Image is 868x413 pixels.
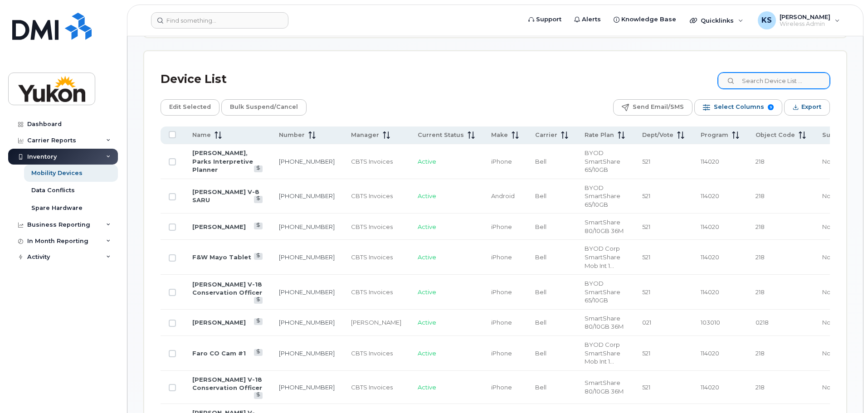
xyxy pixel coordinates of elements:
[151,12,288,29] input: Find something...
[254,318,263,325] a: View Last Bill
[418,158,436,165] span: Active
[254,392,263,399] a: View Last Bill
[418,319,436,326] span: Active
[491,350,512,357] span: iPhone
[535,288,546,296] span: Bell
[801,100,821,114] span: Export
[351,253,401,262] div: CBTS Invoices
[585,149,620,173] span: BYOD SmartShare 65/10GB
[756,384,765,391] span: 218
[254,196,263,203] a: View Last Bill
[585,379,624,395] span: SmartShare 80/10GB 36M
[535,131,557,139] span: Carrier
[192,131,211,139] span: Name
[633,100,684,114] span: Send Email/SMS
[279,223,335,230] a: [PHONE_NUMBER]
[756,288,765,296] span: 218
[192,319,246,326] a: [PERSON_NAME]
[585,280,620,304] span: BYOD SmartShare 65/10GB
[418,253,436,261] span: Active
[192,253,251,261] a: F&W Mayo Tablet
[642,223,650,230] span: 521
[192,350,246,357] a: Faro CO Cam #1
[780,20,830,28] span: Wireless Admin
[491,319,512,326] span: iPhone
[491,288,512,296] span: iPhone
[822,350,839,357] span: None
[279,253,335,261] a: [PHONE_NUMBER]
[230,100,298,114] span: Bulk Suspend/Cancel
[535,384,546,391] span: Bell
[701,223,719,230] span: 114020
[192,188,259,204] a: [PERSON_NAME] V-8 SARU
[536,15,561,24] span: Support
[768,104,774,110] span: 9
[279,158,335,165] a: [PHONE_NUMBER]
[701,288,719,296] span: 114020
[756,158,765,165] span: 218
[585,245,620,269] span: BYOD Corp SmartShare Mob Int 10
[351,192,401,200] div: CBTS Invoices
[784,99,830,116] button: Export
[169,100,211,114] span: Edit Selected
[780,13,830,20] span: [PERSON_NAME]
[607,10,683,29] a: Knowledge Base
[701,192,719,199] span: 114020
[351,318,401,327] div: [PERSON_NAME]
[822,319,839,326] span: None
[585,219,624,234] span: SmartShare 80/10GB 36M
[535,158,546,165] span: Bell
[418,192,436,199] span: Active
[701,158,719,165] span: 114020
[642,253,650,261] span: 521
[822,192,839,199] span: None
[822,384,839,391] span: None
[568,10,607,29] a: Alerts
[585,184,620,208] span: BYOD SmartShare 65/10GB
[694,99,782,116] button: Select Columns 9
[535,319,546,326] span: Bell
[822,288,839,296] span: None
[683,11,750,29] div: Quicklinks
[751,11,846,29] div: Kelly Shafer
[522,10,568,29] a: Support
[701,384,719,391] span: 114020
[701,319,720,326] span: 103010
[254,297,263,304] a: View Last Bill
[613,99,692,116] button: Send Email/SMS
[351,223,401,231] div: CBTS Invoices
[714,100,764,114] span: Select Columns
[161,99,219,116] button: Edit Selected
[351,383,401,392] div: CBTS Invoices
[351,349,401,358] div: CBTS Invoices
[642,192,650,199] span: 521
[161,68,227,91] div: Device List
[418,350,436,357] span: Active
[756,253,765,261] span: 218
[221,99,307,116] button: Bulk Suspend/Cancel
[535,192,546,199] span: Bell
[491,253,512,261] span: iPhone
[535,350,546,357] span: Bell
[535,223,546,230] span: Bell
[756,131,795,139] span: Object Code
[491,158,512,165] span: iPhone
[642,384,650,391] span: 521
[192,376,262,392] a: [PERSON_NAME] V-18 Conservation Officer
[621,15,676,24] span: Knowledge Base
[192,223,246,230] a: [PERSON_NAME]
[254,165,263,172] a: View Last Bill
[279,350,335,357] a: [PHONE_NUMBER]
[254,223,263,229] a: View Last Bill
[642,131,673,139] span: Dept/Vote
[585,341,620,365] span: BYOD Corp SmartShare Mob Int 10
[279,319,335,326] a: [PHONE_NUMBER]
[491,384,512,391] span: iPhone
[279,131,305,139] span: Number
[822,158,839,165] span: None
[822,223,839,230] span: None
[642,288,650,296] span: 521
[701,17,734,24] span: Quicklinks
[642,158,650,165] span: 521
[582,15,601,24] span: Alerts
